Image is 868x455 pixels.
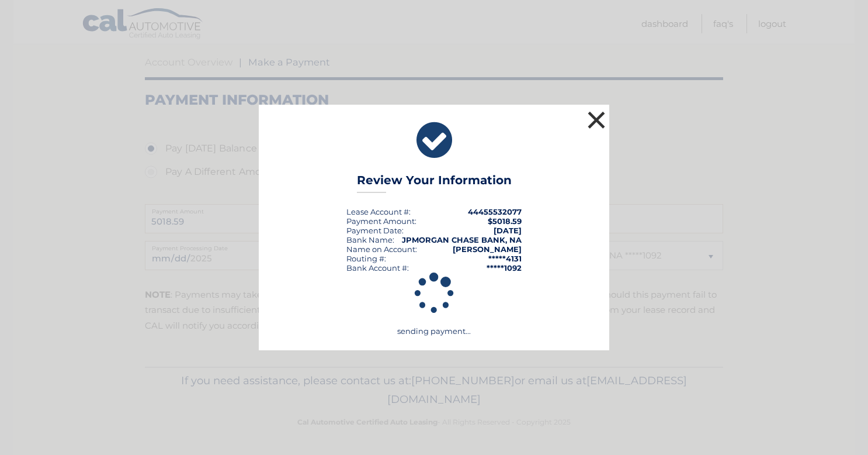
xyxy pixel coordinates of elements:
div: Name on Account: [346,244,417,254]
span: Payment Date [346,226,402,235]
strong: [PERSON_NAME] [453,244,522,254]
span: $5018.59 [488,216,522,226]
div: sending payment... [273,273,595,336]
strong: 44455532077 [468,207,522,216]
div: Lease Account #: [346,207,411,216]
strong: JPMORGAN CHASE BANK, NA [402,235,522,244]
div: Payment Amount: [346,216,416,226]
span: [DATE] [494,226,522,235]
div: : [346,226,404,235]
div: Routing #: [346,254,386,263]
button: × [585,108,608,132]
div: Bank Name: [346,235,394,244]
div: Bank Account #: [346,263,409,273]
h3: Review Your Information [357,173,512,194]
